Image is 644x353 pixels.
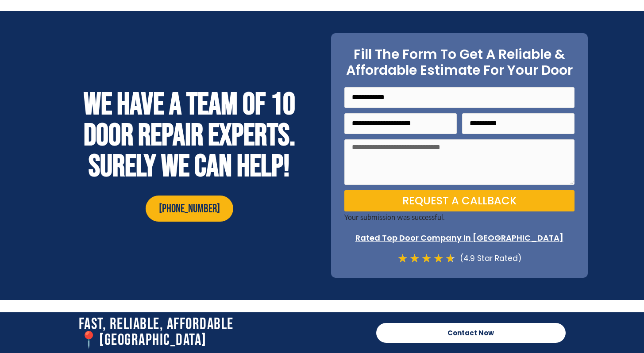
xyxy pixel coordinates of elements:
i: ★ [409,253,420,265]
div: 4.7/5 [397,253,455,265]
i: ★ [421,253,432,265]
h2: Fast, Reliable, Affordable 📍[GEOGRAPHIC_DATA] [79,317,367,349]
h2: WE HAVE A TEAM OF 10 DOOR REPAIR EXPERTS. SURELY WE CAN HELP! [61,89,318,182]
a: [PHONE_NUMBER] [146,196,233,222]
form: On Point Locksmith Victoria Door Form [344,87,575,224]
i: ★ [445,253,455,265]
span: Request a Callback [402,196,517,206]
div: Your submission was successful. [344,211,575,223]
div: (4.9 Star Rated) [455,253,521,265]
h2: Fill The Form To Get A Reliable & Affordable Estimate For Your Door [344,46,575,78]
p: Rated Top Door Company In [GEOGRAPHIC_DATA] [344,232,575,243]
i: ★ [397,253,408,265]
span: [PHONE_NUMBER] [159,202,220,216]
i: ★ [433,253,443,265]
button: Request a Callback [344,190,575,211]
span: Contact Now [447,330,494,336]
a: Contact Now [376,323,566,343]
